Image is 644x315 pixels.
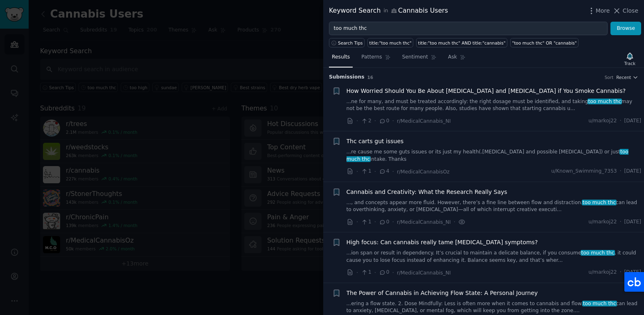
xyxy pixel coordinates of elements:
[356,268,358,277] span: ·
[329,38,365,47] button: Search Tips
[397,219,451,225] span: r/MedicalCannabis_NI
[620,168,621,175] span: ·
[620,218,621,226] span: ·
[347,289,538,297] a: The Power of Cannabis in Achieving Flow State: A Personal Journey
[347,149,628,162] span: too much thc
[379,218,389,226] span: 0
[361,54,382,61] span: Patterns
[361,117,371,125] span: 2
[347,98,642,112] a: ...ne for many, and must be treated accordingly: the right dosage must be identified, and takingt...
[588,269,617,276] span: u/markoj22
[329,74,365,81] span: Submission s
[397,270,451,276] span: r/MedicalCannabis_NI
[624,269,641,276] span: [DATE]
[329,51,353,67] a: Results
[392,117,394,125] span: ·
[374,268,376,277] span: ·
[356,218,358,226] span: ·
[367,75,374,80] span: 16
[399,51,439,67] a: Sentiment
[582,301,617,306] span: too much thc
[620,269,621,276] span: ·
[588,218,617,226] span: u/markoj22
[510,38,579,47] a: "too much thc" OR "cannabis"
[347,137,404,146] a: Thc carts gut issues
[379,269,389,276] span: 0
[623,7,638,15] span: Close
[454,218,455,226] span: ·
[512,40,577,46] div: "too much thc" OR "cannabis"
[347,87,626,95] a: How Worried Should You Be About [MEDICAL_DATA] and [MEDICAL_DATA] if You Smoke Cannabis?
[610,22,641,36] button: Browse
[588,117,617,125] span: u/markoj22
[624,61,635,66] div: Track
[581,250,615,256] span: too much thc
[369,40,412,46] div: title:"too much thc"
[374,218,376,226] span: ·
[624,168,641,175] span: [DATE]
[356,167,358,176] span: ·
[358,51,393,67] a: Patterns
[374,117,376,125] span: ·
[392,268,394,277] span: ·
[361,218,371,226] span: 1
[418,40,506,46] div: title:"too much thc" AND title:"cannabis"
[587,7,610,15] button: More
[392,167,394,176] span: ·
[347,238,538,247] a: High focus: Can cannabis really tame [MEDICAL_DATA] symptoms?
[605,74,614,80] div: Sort
[361,168,371,175] span: 1
[397,169,450,175] span: r/MedicalCannabisOz
[624,117,641,125] span: [DATE]
[347,148,642,163] a: ...re cause me some guts issues or its just my health(.[MEDICAL_DATA] and possible [MEDICAL_DATA]...
[596,7,610,15] span: More
[551,168,617,175] span: u/Known_Swimming_7353
[383,7,388,15] span: in
[356,117,358,125] span: ·
[616,74,631,80] span: Recent
[624,218,641,226] span: [DATE]
[445,51,468,67] a: Ask
[612,7,638,15] button: Close
[332,54,350,61] span: Results
[361,269,371,276] span: 1
[329,6,448,16] div: Keyword Search Cannabis Users
[329,22,608,36] input: Try a keyword related to your business
[347,188,507,196] a: Cannabis and Creativity: What the Research Really Says
[347,300,642,315] a: ...ering a flow state. 2. Dose Mindfully: Less is often more when it comes to cannabis and flow.t...
[392,218,394,226] span: ·
[588,99,622,104] span: too much thc
[367,38,413,47] a: title:"too much thc"
[338,40,363,46] span: Search Tips
[402,54,428,61] span: Sentiment
[416,38,507,47] a: title:"too much thc" AND title:"cannabis"
[347,199,642,214] a: ..., and concepts appear more fluid. However, there’s a fine line between flow and distraction.to...
[379,168,389,175] span: 4
[374,167,376,176] span: ·
[379,117,389,125] span: 0
[616,74,638,80] button: Recent
[347,250,642,264] a: ...ion span or result in dependency. It’s crucial to maintain a delicate balance, if you consumet...
[397,118,451,124] span: r/MedicalCannabis_NI
[620,117,621,125] span: ·
[448,54,457,61] span: Ask
[582,200,617,205] span: too much thc
[621,50,638,67] button: Track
